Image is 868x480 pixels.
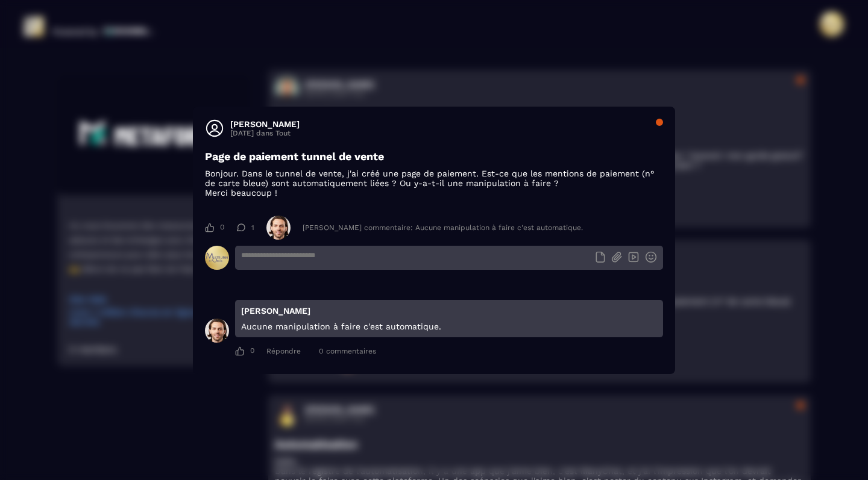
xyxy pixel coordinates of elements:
[230,119,300,129] h3: [PERSON_NAME]
[205,169,663,198] p: Bonjour. Dans le tunnel de vente, j'ai créé une page de paiement. Est-ce que les mentions de paie...
[326,347,376,355] span: commentaires
[251,223,254,232] span: 1
[266,347,301,355] div: Répondre
[319,347,323,355] span: 0
[220,223,224,232] span: 0
[250,346,254,356] span: 0
[241,306,657,316] p: [PERSON_NAME]
[230,129,300,137] p: [DATE] dans Tout
[303,223,583,232] div: [PERSON_NAME] commentaire: Aucune manipulation à faire c'est automatique.
[205,150,663,163] h3: Page de paiement tunnel de vente
[241,322,657,331] p: Aucune manipulation à faire c'est automatique.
